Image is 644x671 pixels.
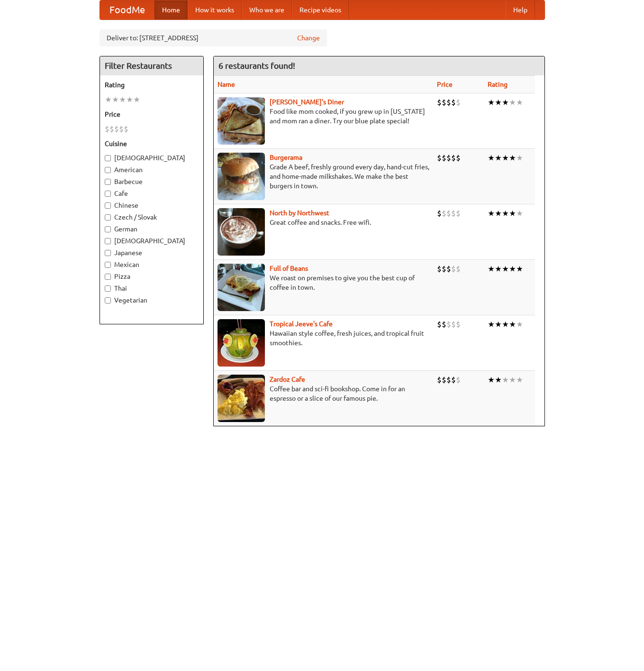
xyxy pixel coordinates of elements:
[495,208,502,219] li: ★
[105,189,199,198] label: Cafe
[270,376,305,383] a: Zardoz Cafe
[437,375,442,385] li: $
[114,124,119,134] li: $
[502,208,509,219] li: ★
[105,80,199,90] h5: Rating
[154,0,188,19] a: Home
[506,0,535,19] a: Help
[270,209,329,217] b: North by Northwest
[488,97,495,108] li: ★
[105,262,111,268] input: Mexican
[446,153,451,163] li: $
[446,97,451,108] li: $
[105,238,111,244] input: [DEMOGRAPHIC_DATA]
[495,375,502,385] li: ★
[218,153,265,200] img: burgerama.jpg
[105,236,199,246] label: [DEMOGRAPHIC_DATA]
[488,375,495,385] li: ★
[105,94,112,105] li: ★
[442,208,446,219] li: $
[516,319,523,330] li: ★
[495,153,502,163] li: ★
[105,274,111,280] input: Pizza
[105,110,199,119] h5: Price
[218,162,429,191] p: Grade A beef, freshly ground every day, hand-cut fries, and home-made milkshakes. We make the bes...
[516,264,523,274] li: ★
[105,212,199,222] label: Czech / Slovak
[509,153,516,163] li: ★
[105,165,199,175] label: American
[105,224,199,234] label: German
[451,319,456,330] li: $
[437,81,453,88] a: Price
[112,94,119,105] li: ★
[218,273,429,292] p: We roast on premises to give you the best cup of coffee in town.
[105,124,109,134] li: $
[105,201,199,210] label: Chinese
[502,375,509,385] li: ★
[451,97,456,108] li: $
[456,319,461,330] li: $
[456,208,461,219] li: $
[218,329,429,348] p: Hawaiian style coffee, fresh juices, and tropical fruit smoothies.
[270,320,333,328] b: Tropical Jeeve's Cafe
[105,191,111,197] input: Cafe
[105,284,199,293] label: Thai
[442,319,446,330] li: $
[105,250,111,256] input: Japanese
[446,319,451,330] li: $
[488,264,495,274] li: ★
[456,153,461,163] li: $
[509,97,516,108] li: ★
[502,319,509,330] li: ★
[218,384,429,403] p: Coffee bar and sci-fi bookshop. Come in for an espresso or a slice of our famous pie.
[456,97,461,108] li: $
[488,81,508,88] a: Rating
[105,167,111,173] input: American
[446,375,451,385] li: $
[456,264,461,274] li: $
[451,264,456,274] li: $
[437,319,442,330] li: $
[509,375,516,385] li: ★
[105,179,111,185] input: Barbecue
[292,0,349,19] a: Recipe videos
[495,319,502,330] li: ★
[100,56,203,75] h4: Filter Restaurants
[488,319,495,330] li: ★
[105,260,199,269] label: Mexican
[124,124,128,134] li: $
[105,139,199,148] h5: Cuisine
[270,154,302,161] a: Burgerama
[270,98,344,106] a: [PERSON_NAME]'s Diner
[100,29,327,46] div: Deliver to: [STREET_ADDRESS]
[218,61,295,70] ng-pluralize: 6 restaurants found!
[126,94,133,105] li: ★
[105,285,111,292] input: Thai
[437,97,442,108] li: $
[105,202,111,209] input: Chinese
[495,97,502,108] li: ★
[502,153,509,163] li: ★
[509,264,516,274] li: ★
[242,0,292,19] a: Who we are
[218,375,265,422] img: zardoz.jpg
[218,319,265,367] img: jeeves.jpg
[451,208,456,219] li: $
[516,208,523,219] li: ★
[218,107,429,126] p: Food like mom cooked, if you grew up in [US_STATE] and mom ran a diner. Try our blue plate special!
[509,208,516,219] li: ★
[495,264,502,274] li: ★
[437,153,442,163] li: $
[119,94,126,105] li: ★
[437,208,442,219] li: $
[105,226,111,232] input: German
[218,218,429,227] p: Great coffee and snacks. Free wifi.
[218,97,265,145] img: sallys.jpg
[119,124,124,134] li: $
[133,94,140,105] li: ★
[451,375,456,385] li: $
[105,153,199,163] label: [DEMOGRAPHIC_DATA]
